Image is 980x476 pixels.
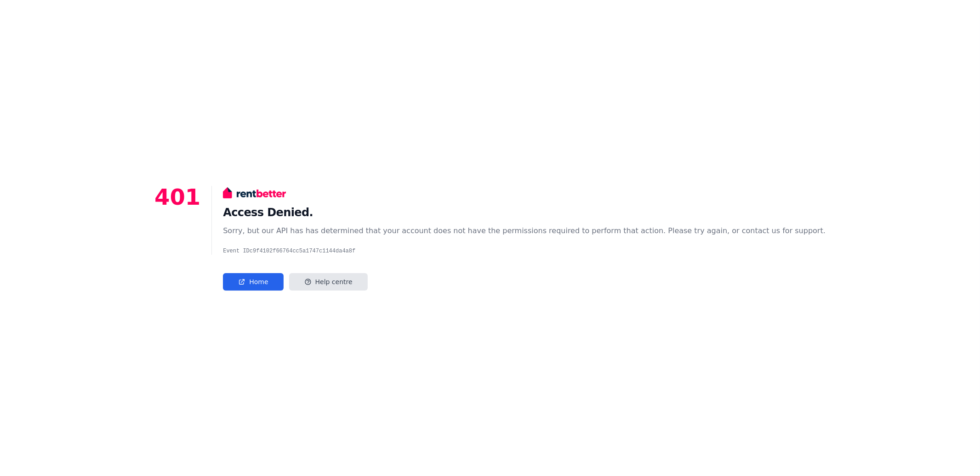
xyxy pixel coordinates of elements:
[289,273,368,291] a: Help centre
[154,186,200,291] p: 401
[223,247,826,255] pre: Event ID c9f4102f66764cc5a1747c1144da4a8f
[223,273,283,291] a: Home
[223,225,826,236] div: Sorry, but our API has has determined that your account does not have the permissions required to...
[223,205,826,220] h1: Access Denied.
[223,186,285,200] img: RentBetter logo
